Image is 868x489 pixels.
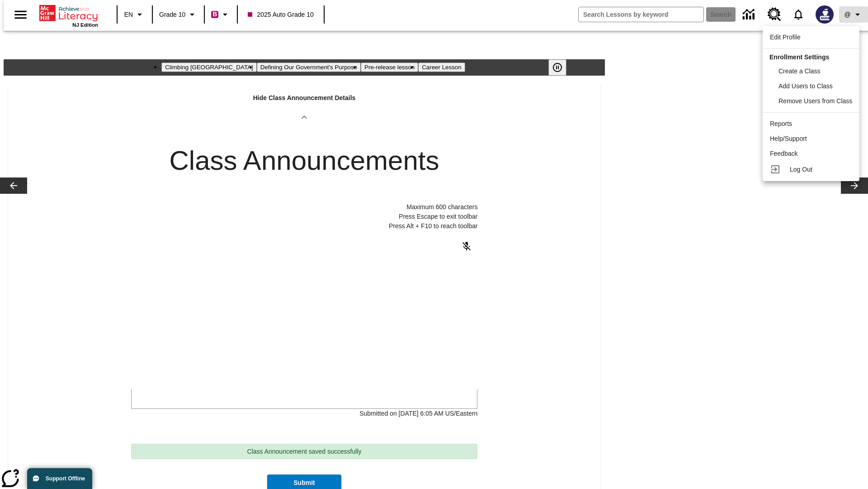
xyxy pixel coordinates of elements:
[4,7,117,15] a: Title for My Lessons [DATE] 15:35:18
[770,34,801,41] span: Edit Profile
[770,150,797,157] span: Feedback
[769,53,829,61] span: Enrollment Settings
[778,82,833,90] span: Add Users to Class
[4,7,132,15] body: Maximum 600 characters Press Escape to exit toolbar Press Alt + F10 to reach toolbar
[790,166,812,173] span: Log Out
[770,135,807,142] span: Help/Support
[770,120,792,127] span: Reports
[778,67,821,75] span: Create a Class
[778,97,852,105] span: Remove Users from Class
